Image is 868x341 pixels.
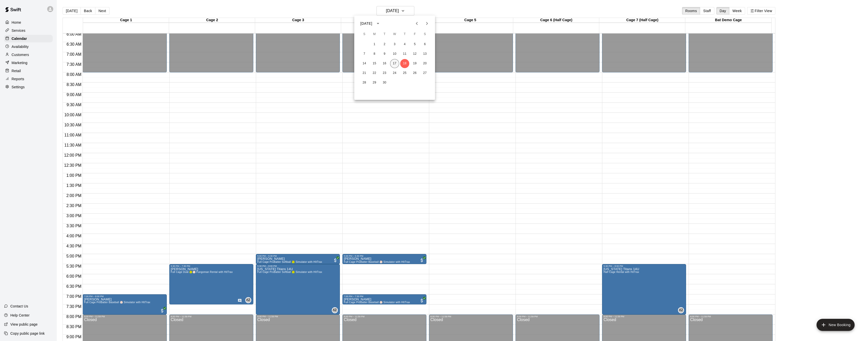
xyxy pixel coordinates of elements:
[360,29,369,39] span: Sunday
[380,29,389,39] span: Tuesday
[410,59,419,68] button: 19
[390,49,399,59] button: 10
[390,29,399,39] span: Wednesday
[420,59,429,68] button: 20
[374,19,382,28] button: calendar view is open, switch to year view
[400,69,409,78] button: 25
[360,78,369,87] button: 28
[390,69,399,78] button: 24
[420,69,429,78] button: 27
[360,21,372,26] div: [DATE]
[400,49,409,59] button: 11
[370,49,379,59] button: 8
[360,69,369,78] button: 21
[420,29,429,39] span: Saturday
[400,29,409,39] span: Thursday
[410,49,419,59] button: 12
[380,59,389,68] button: 16
[420,49,429,59] button: 13
[370,69,379,78] button: 22
[380,49,389,59] button: 9
[360,49,369,59] button: 7
[370,29,379,39] span: Monday
[400,40,409,49] button: 4
[410,40,419,49] button: 5
[380,40,389,49] button: 2
[380,69,389,78] button: 23
[422,18,432,29] button: Next month
[412,18,422,29] button: Previous month
[370,59,379,68] button: 15
[390,40,399,49] button: 3
[410,69,419,78] button: 26
[370,78,379,87] button: 29
[370,40,379,49] button: 1
[390,59,399,68] button: 17
[400,59,409,68] button: 18
[360,59,369,68] button: 14
[380,78,389,87] button: 30
[410,29,419,39] span: Friday
[420,40,429,49] button: 6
